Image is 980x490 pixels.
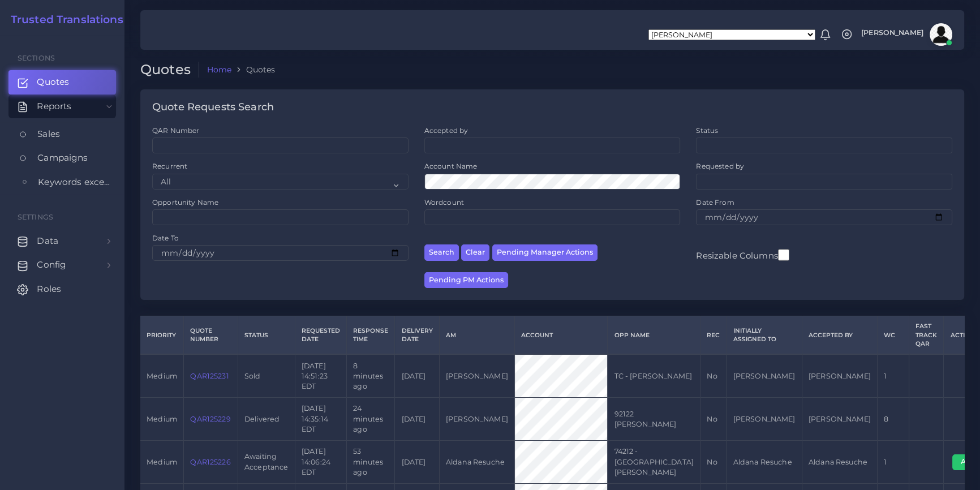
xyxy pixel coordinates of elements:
[696,248,789,262] label: Resizable Columns
[700,441,727,484] td: No
[877,441,909,484] td: 1
[152,126,199,135] label: QAR Number
[8,70,116,94] a: Quotes
[190,458,230,466] a: QAR125226
[439,354,514,397] td: [PERSON_NAME]
[18,213,53,221] span: Settings
[696,161,744,171] label: Requested by
[190,415,230,423] a: QAR125229
[727,316,802,355] th: Initially Assigned to
[207,64,232,75] a: Home
[856,23,956,46] a: [PERSON_NAME]avatar
[152,197,218,207] label: Opportunity Name
[152,161,187,171] label: Recurrent
[514,316,607,355] th: Account
[696,197,734,207] label: Date From
[18,54,55,62] span: Sections
[295,354,346,397] td: [DATE] 14:51:23 EDT
[608,354,700,397] td: TC - [PERSON_NAME]
[608,316,700,355] th: Opp Name
[8,146,116,170] a: Campaigns
[492,244,598,261] button: Pending Manager Actions
[877,354,909,397] td: 1
[395,354,439,397] td: [DATE]
[608,441,700,484] td: 74212 - [GEOGRAPHIC_DATA][PERSON_NAME]
[238,316,295,355] th: Status
[930,23,952,46] img: avatar
[395,441,439,484] td: [DATE]
[727,441,802,484] td: Aldana Resuche
[295,441,346,484] td: [DATE] 14:06:24 EDT
[424,197,464,207] label: Wordcount
[147,415,177,423] span: medium
[8,277,116,301] a: Roles
[140,316,184,355] th: Priority
[8,170,116,194] a: Keywords excel processor
[37,100,71,113] span: Reports
[238,441,295,484] td: Awaiting Acceptance
[424,244,459,261] button: Search
[439,398,514,441] td: [PERSON_NAME]
[38,176,110,188] span: Keywords excel processor
[700,398,727,441] td: No
[461,244,489,261] button: Clear
[8,253,116,277] a: Config
[700,354,727,397] td: No
[147,372,177,380] span: medium
[424,272,508,289] button: Pending PM Actions
[238,354,295,397] td: Sold
[424,161,478,171] label: Account Name
[37,235,58,247] span: Data
[37,76,69,88] span: Quotes
[3,14,123,27] a: Trusted Translations
[778,248,789,262] input: Resizable Columns
[8,122,116,146] a: Sales
[184,316,238,355] th: Quote Number
[347,316,395,355] th: Response Time
[395,398,439,441] td: [DATE]
[909,316,943,355] th: Fast Track QAR
[877,316,909,355] th: WC
[608,398,700,441] td: 92122 [PERSON_NAME]
[37,152,88,164] span: Campaigns
[696,126,718,135] label: Status
[295,316,346,355] th: Requested Date
[147,458,177,466] span: medium
[861,29,923,37] span: [PERSON_NAME]
[802,398,877,441] td: [PERSON_NAME]
[347,354,395,397] td: 8 minutes ago
[395,316,439,355] th: Delivery Date
[802,441,877,484] td: Aldana Resuche
[152,101,274,114] h4: Quote Requests Search
[190,372,229,380] a: QAR125231
[802,354,877,397] td: [PERSON_NAME]
[140,62,199,78] h2: Quotes
[802,316,877,355] th: Accepted by
[347,398,395,441] td: 24 minutes ago
[295,398,346,441] td: [DATE] 14:35:14 EDT
[8,229,116,253] a: Data
[439,316,514,355] th: AM
[238,398,295,441] td: Delivered
[152,233,179,243] label: Date To
[727,398,802,441] td: [PERSON_NAME]
[37,128,60,140] span: Sales
[877,398,909,441] td: 8
[700,316,727,355] th: REC
[37,283,61,295] span: Roles
[439,441,514,484] td: Aldana Resuche
[727,354,802,397] td: [PERSON_NAME]
[37,259,66,271] span: Config
[231,64,275,75] li: Quotes
[424,126,468,135] label: Accepted by
[8,94,116,118] a: Reports
[347,441,395,484] td: 53 minutes ago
